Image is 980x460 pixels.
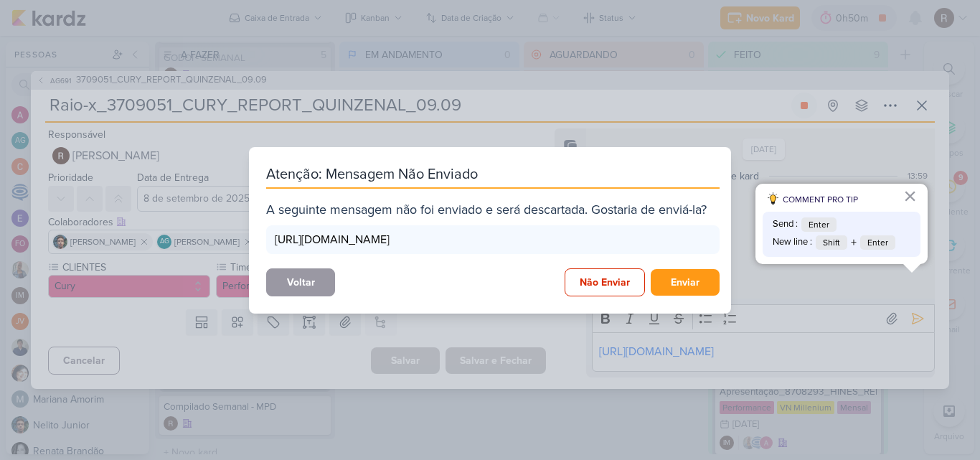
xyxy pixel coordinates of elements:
[816,235,847,250] span: Shift
[773,217,798,232] span: Send :
[266,164,720,189] div: Atenção: Mensagem Não Enviado
[801,217,837,232] span: Enter
[783,193,858,206] span: COMMENT PRO TIP
[860,235,895,250] span: Enter
[755,184,928,264] div: dicas para comentário
[903,184,917,207] button: Fechar
[565,268,645,296] button: Não Enviar
[851,234,857,251] span: +
[773,235,812,250] span: New line :
[266,200,720,220] div: A seguinte mensagem não foi enviado e será descartada. Gostaria de enviá-la?
[651,269,720,296] button: Enviar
